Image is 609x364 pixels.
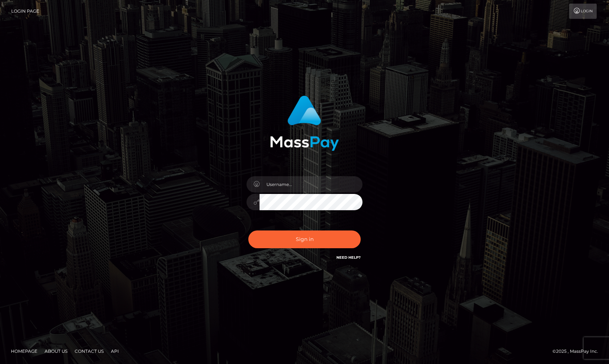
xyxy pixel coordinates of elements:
[260,176,362,192] input: Username...
[8,346,40,357] a: Homepage
[72,346,107,357] a: Contact Us
[248,230,361,248] button: Sign in
[11,4,39,19] a: Login Page
[108,346,122,357] a: API
[270,96,339,151] img: MassPay Login
[569,4,597,19] a: Login
[336,255,361,260] a: Need Help?
[552,347,604,355] div: © 2025 , MassPay Inc.
[42,346,70,357] a: About Us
